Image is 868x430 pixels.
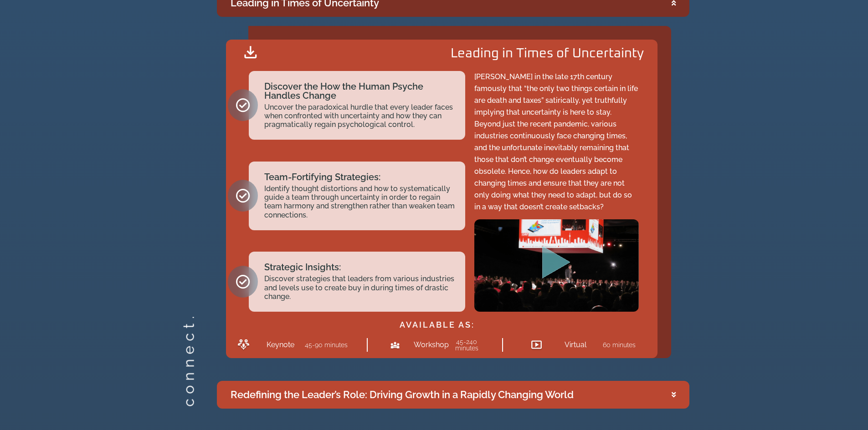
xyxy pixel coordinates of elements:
[264,263,456,272] h2: Strategic Insights:
[474,71,639,213] p: [PERSON_NAME] in the late 17th century famously that “the only two things certain in life are dea...
[264,172,456,182] h2: Team-Fortifying Strategies:
[217,381,689,409] summary: Redefining the Leader’s Role: Driving Growth in a Rapidly Changing World
[603,342,636,348] h2: 60 minutes
[231,387,574,402] div: Redefining the Leader’s Role: Driving Growth in a Rapidly Changing World
[455,338,478,352] a: 45-240 minutes
[538,246,575,285] div: Play Video
[264,82,456,100] h2: Discover the How the Human Psyche Handles Change
[264,274,456,301] h2: Discover strategies that leaders from various industries and levels use to create buy in during t...
[565,341,586,349] h2: Virtual
[181,391,196,406] h2: connect.
[267,341,294,349] h2: Keynote
[264,184,456,219] h2: Identify thought distortions and how to systematically guide a team through uncertainty in order ...
[305,342,348,348] h2: 45-90 minutes
[451,47,644,61] h2: Leading in Times of Uncertainty
[231,321,644,329] h2: AVAILABLE AS:
[414,341,440,349] h2: Workshop
[264,103,456,129] h2: Uncover the paradoxical hurdle that every leader faces when confronted with uncertainty and how t...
